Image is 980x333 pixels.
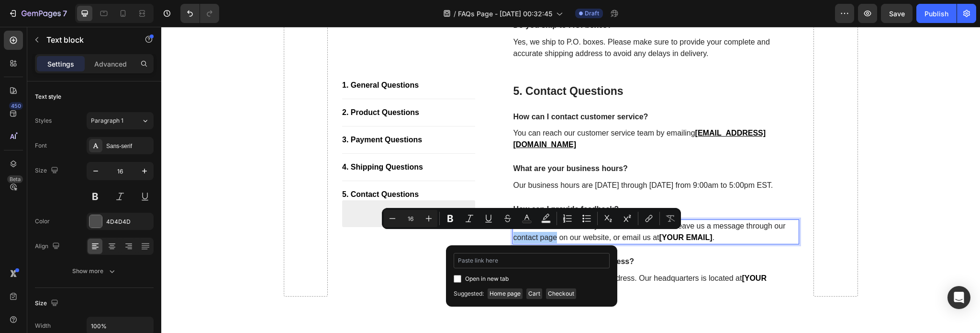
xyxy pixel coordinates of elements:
[352,10,637,33] p: Yes, we ship to P.O. boxes. Please make sure to provide your complete and accurate shipping addre...
[35,240,62,253] div: Align
[352,101,637,124] p: You can reach our customer service team by emailing
[106,218,151,226] div: 4D4D4D
[87,112,154,129] button: Paragraph 1
[63,8,67,19] p: 7
[351,193,638,218] div: Rich Text Editor. Editing area: main
[4,4,71,23] button: 7
[72,266,117,276] div: Show more
[454,288,484,299] span: Suggested:
[46,34,128,46] p: Text block
[526,288,542,299] span: Cart
[352,57,637,72] p: 5. Contact Questions
[181,162,257,173] a: 5. Contact Questions
[351,100,638,125] div: Rich Text Editor. Editing area: main
[546,288,576,299] span: Checkout
[352,247,605,267] strong: [YOUR ADDRESS]
[488,288,523,299] span: Home page
[35,164,60,177] div: Size
[916,4,957,23] button: Publish
[94,59,127,69] p: Advanced
[498,207,551,215] strong: [YOUR EMAIL]
[35,141,47,150] div: Font
[585,9,599,18] span: Draft
[35,217,50,226] div: Color
[352,246,637,269] p: Yes, we do have a physical address. Our headquarters is located at .
[458,9,552,19] span: FAQs Page - [DATE] 00:32:45
[454,253,610,268] input: Paste link here
[181,80,258,92] a: 2. Product Questions
[7,175,23,183] div: Beta
[924,9,948,19] div: Publish
[889,10,905,18] span: Save
[181,53,257,64] a: 1. General Questions
[35,116,52,125] div: Styles
[181,135,262,146] a: 4. Shipping Questions
[352,85,637,95] p: How can I contact customer service?
[454,9,456,19] span: /
[91,116,123,125] span: Paragraph 1
[35,322,51,330] div: Width
[181,107,261,119] a: 3. Payment Questions
[35,92,61,101] div: Text style
[106,142,151,150] div: Sans-serif
[181,181,314,193] span: [object Object]
[35,297,60,310] div: Size
[35,263,154,280] button: Show more
[180,4,219,23] div: Undo/Redo
[352,178,637,188] p: How can I provide feedback?
[947,286,970,309] div: Open Intercom Messenger
[465,273,509,285] span: Open in new tab
[161,27,980,333] iframe: Design area
[881,4,913,23] button: Save
[352,137,637,147] p: What are your business hours?
[352,153,637,164] p: Our business hours are [DATE] through [DATE] from 9:00am to 5:00pm EST.
[47,59,74,69] p: Settings
[352,194,637,217] p: We welcome and value your feedback! You can leave us a message through our contact page on our we...
[9,102,23,110] div: 450
[352,230,637,240] p: Do you have a physical address?
[382,208,681,229] div: Editor contextual toolbar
